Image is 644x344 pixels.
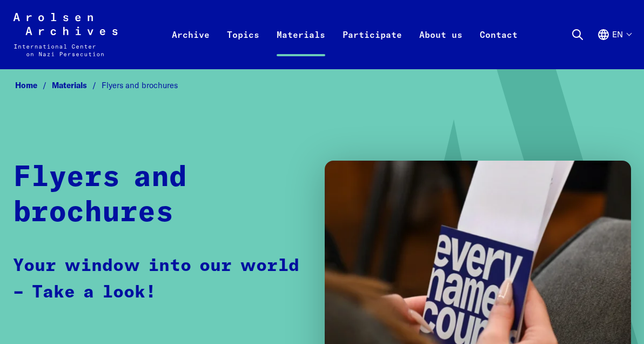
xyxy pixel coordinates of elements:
p: Your window into our world – Take a look! [13,253,303,306]
nav: Primary [163,13,526,56]
a: Participate [334,26,411,69]
nav: Breadcrumb [13,77,631,94]
h1: Flyers and brochures [13,161,303,230]
a: Materials [52,80,102,90]
a: About us [411,26,471,69]
a: Archive [163,26,218,69]
a: Home [15,80,52,90]
a: Contact [471,26,526,69]
span: Flyers and brochures [102,80,178,90]
a: Topics [218,26,268,69]
button: English, language selection [597,28,631,67]
a: Materials [268,26,334,69]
